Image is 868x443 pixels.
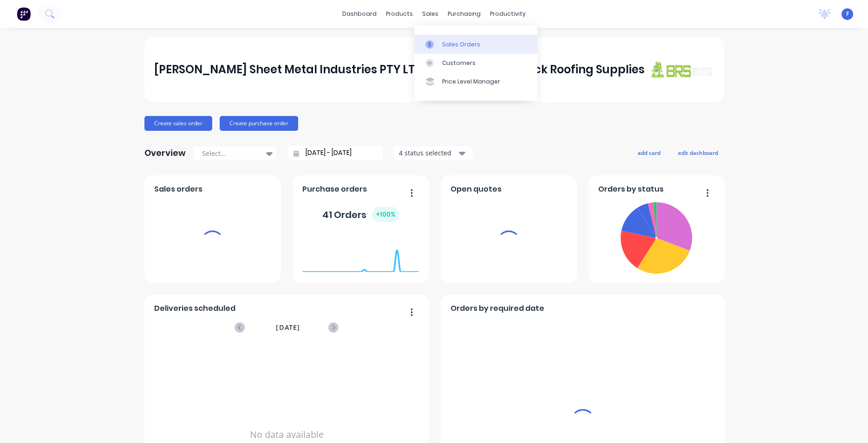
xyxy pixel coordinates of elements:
[154,303,235,314] span: Deliveries scheduled
[418,7,443,21] div: sales
[17,7,31,21] img: Factory
[381,7,418,21] div: products
[442,59,476,67] div: Customers
[372,207,399,222] div: + 100 %
[485,7,530,21] div: productivity
[414,35,537,53] a: Sales Orders
[649,61,714,78] img: J A Sheet Metal Industries PTY LTD trading as Brunswick Roofing Supplies
[846,10,849,18] span: F
[598,184,664,195] span: Orders by status
[414,72,537,91] a: Price Level Manager
[394,146,473,160] button: 4 status selected
[672,147,724,159] button: edit dashboard
[302,184,367,195] span: Purchase orders
[276,322,300,333] span: [DATE]
[322,207,399,222] div: 41 Orders
[154,184,202,195] span: Sales orders
[442,77,500,86] div: Price Level Manager
[220,116,298,131] button: Create purchase order
[144,144,186,162] div: Overview
[450,184,502,195] span: Open quotes
[154,60,645,79] div: [PERSON_NAME] Sheet Metal Industries PTY LTD trading as Brunswick Roofing Supplies
[442,40,480,49] div: Sales Orders
[338,7,381,21] a: dashboard
[399,148,457,158] div: 4 status selected
[144,116,212,131] button: Create sales order
[414,54,537,72] a: Customers
[632,147,666,159] button: add card
[443,7,485,21] div: purchasing
[450,303,544,314] span: Orders by required date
